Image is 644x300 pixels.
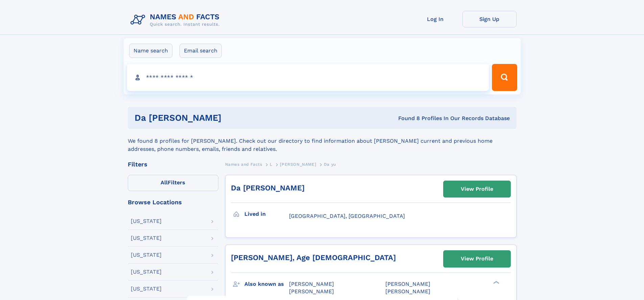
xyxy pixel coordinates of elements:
[461,251,493,267] div: View Profile
[244,208,289,220] h3: Lived in
[289,281,334,287] span: [PERSON_NAME]
[135,114,310,122] h1: Da [PERSON_NAME]
[161,179,168,186] span: All
[289,288,334,295] span: [PERSON_NAME]
[129,44,172,58] label: Name search
[131,286,162,292] div: [US_STATE]
[131,269,162,275] div: [US_STATE]
[385,281,430,287] span: [PERSON_NAME]
[128,175,218,191] label: Filters
[180,44,222,58] label: Email search
[492,64,517,91] button: Search Button
[131,252,162,258] div: [US_STATE]
[462,11,517,27] a: Sign Up
[131,218,162,224] div: [US_STATE]
[128,161,218,167] div: Filters
[461,181,493,197] div: View Profile
[128,199,218,205] div: Browse Locations
[225,160,262,168] a: Names and Facts
[131,235,162,241] div: [US_STATE]
[280,160,316,168] a: [PERSON_NAME]
[127,64,489,91] input: search input
[444,181,510,197] a: View Profile
[280,162,316,167] span: [PERSON_NAME]
[244,278,289,290] h3: Also known as
[385,288,430,295] span: [PERSON_NAME]
[231,253,396,262] a: [PERSON_NAME], Age [DEMOGRAPHIC_DATA]
[231,184,305,192] a: Da [PERSON_NAME]
[324,162,336,167] span: Da yu
[310,115,510,122] div: Found 8 Profiles In Our Records Database
[270,160,272,168] a: L
[270,162,272,167] span: L
[444,251,510,267] a: View Profile
[492,280,500,284] div: ❯
[289,213,405,219] span: [GEOGRAPHIC_DATA], [GEOGRAPHIC_DATA]
[128,11,225,29] img: Logo Names and Facts
[128,129,517,153] div: We found 8 profiles for [PERSON_NAME]. Check out our directory to find information about [PERSON_...
[408,11,462,27] a: Log In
